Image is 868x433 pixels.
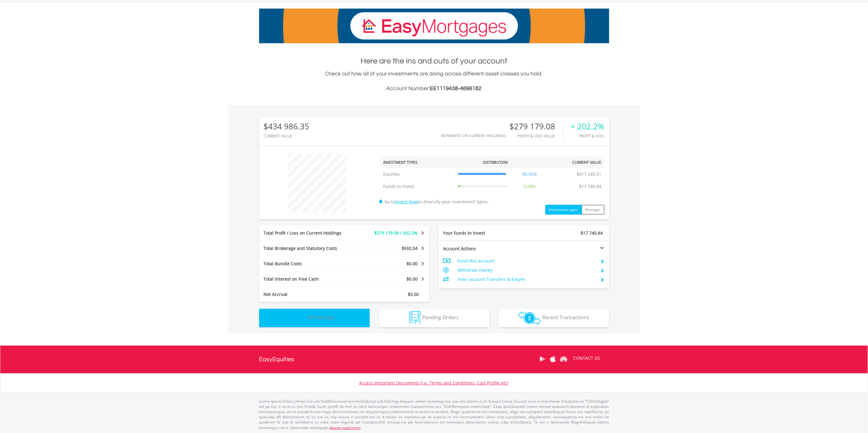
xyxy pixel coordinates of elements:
span: $0.00 [407,276,418,282]
span: $592.04 [402,245,418,251]
a: EasyEquities [259,346,294,373]
span: $279 179.08 / 202.2% [375,230,418,236]
img: transactions-zar-wht.png [518,311,541,325]
div: Your Funds to Invest [439,230,524,236]
span: $0.00 [408,291,419,297]
div: Check out how all of your investments are doing across different asset classes you hold. [259,70,609,93]
span: Pending Orders [422,314,459,321]
button: Manager [582,205,605,215]
div: + 202.2% [571,122,605,131]
td: Withdraw money [457,266,595,275]
p: Lorem Ipsum Dolors (Ame) Con a/e SeddOeiusmod tem InciDiduntut Lab Etd mag aliquaen admin veniamq... [259,399,609,430]
span: All Holdings [308,314,335,321]
img: EasyMortage Promotion Banner [259,9,609,43]
span: EE1119438-4696182 [430,86,482,91]
a: CONTACT US [569,350,605,367]
div: Net Accrual [259,291,359,297]
h3: Account Number: [259,84,609,93]
h1: Here are the ins and outs of your account [259,56,609,67]
th: Current Value [548,157,605,168]
td: Fund this account [457,256,595,266]
td: 4.08% [511,180,548,193]
a: Apple [548,350,559,369]
td: Equities [380,168,455,180]
button: All Holdings [259,309,370,327]
div: CURRENT VALUE [264,134,309,138]
td: 95.92% [511,168,548,180]
div: Total Brokerage and Statutory Costs [259,245,359,251]
button: Investment types [545,205,582,215]
div: Movement on Current Holdings: [441,134,507,138]
td: $417 245.51 [574,168,605,180]
td: $17 740.84 [576,180,605,193]
div: Total Profit / Loss on Current Holdings [259,230,359,236]
td: Inter-account Transfers & EasyFx [457,275,595,284]
a: Huawei [559,350,569,369]
a: please read more: [330,425,361,430]
span: $17 740.84 [581,230,603,236]
div: Go to to diversify your investment types. [376,151,609,215]
button: Recent Transactions [499,309,609,327]
div: Distribution [483,160,508,165]
img: pending_instructions-wht.png [409,311,421,324]
td: Funds to Invest [380,180,455,193]
span: $0.00 [407,261,418,266]
div: Profit & Loss Value [510,134,563,138]
span: Recent Transactions [542,314,590,321]
a: Access Important Documents (i.e. Terms and Conditions, Cost Profile etc) [360,380,509,386]
div: Total Bundle Costs [259,261,359,267]
div: $434 986.35 [264,122,309,131]
div: Profit & Loss [571,134,605,138]
button: Pending Orders [379,309,489,327]
img: holdings-wht.png [294,311,307,324]
a: Invest Now [395,199,418,205]
a: Google Play [537,350,548,369]
div: $279 179.08 [510,122,563,131]
div: Total Interest on Free Cash [259,276,359,282]
th: Investment Types [380,157,455,168]
div: Account Actions [439,246,524,252]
